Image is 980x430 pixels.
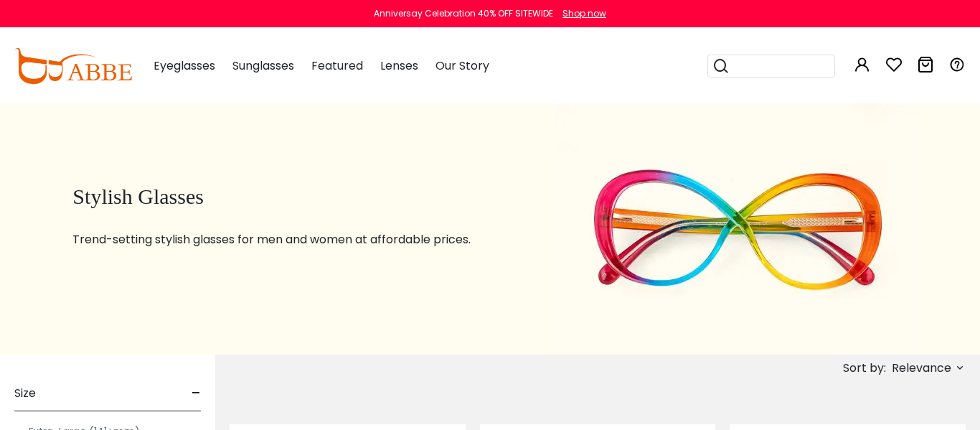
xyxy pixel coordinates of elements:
[374,7,553,20] div: Anniversay Celebration 40% OFF SITEWIDE
[892,355,951,381] span: Relevance
[154,57,215,74] span: Eyeglasses
[14,376,36,411] span: Size
[72,231,518,248] p: Trend-setting stylish glasses for men and women at affordable prices.
[435,57,489,74] span: Our Story
[232,57,294,74] span: Sunglasses
[72,184,518,210] h1: Stylish Glasses
[555,7,606,19] a: Shop now
[14,48,132,84] img: abbeglasses.com
[311,57,363,74] span: Featured
[562,7,606,20] div: Shop now
[843,360,886,376] span: Sort by:
[192,376,201,411] span: -
[555,103,919,355] img: stylish glasses
[380,57,418,74] span: Lenses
